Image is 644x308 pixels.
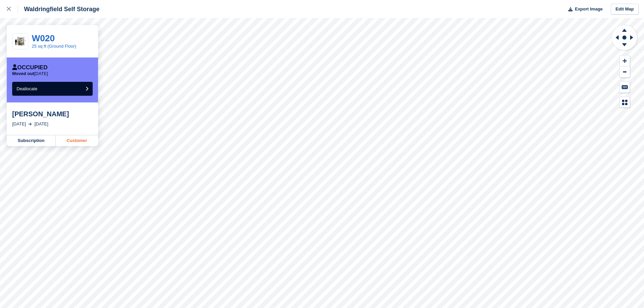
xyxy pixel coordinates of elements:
[611,4,639,15] a: Edit Map
[18,5,99,13] div: Waldringfield Self Storage
[32,44,76,49] a: 25 sq ft (Ground Floor)
[12,121,26,127] div: [DATE]
[32,33,55,43] a: W020
[620,97,630,108] button: Map Legend
[620,55,630,67] button: Zoom In
[12,82,93,96] button: Deallocate
[620,81,630,93] button: Keyboard Shortcuts
[28,123,32,125] img: arrow-right-light-icn-cde0832a797a2874e46488d9cf13f60e5c3a73dbe684e267c42b8395dfbc2abf.svg
[575,6,602,13] span: Export Image
[17,86,37,91] span: Deallocate
[12,71,34,76] span: Moved out
[564,4,603,15] button: Export Image
[620,67,630,78] button: Zoom Out
[12,64,48,71] div: Occupied
[13,35,28,47] img: 25-sqft-unit.jpg
[7,135,56,146] a: Subscription
[56,135,98,146] a: Customer
[12,110,93,118] div: [PERSON_NAME]
[12,71,48,76] p: [DATE]
[34,121,48,127] div: [DATE]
